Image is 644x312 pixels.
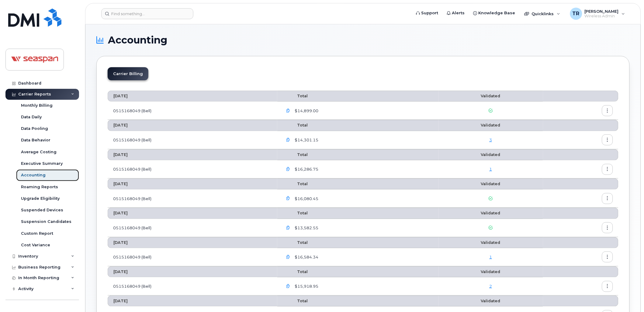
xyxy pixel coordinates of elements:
[108,91,277,102] th: [DATE]
[283,299,308,303] span: Total
[108,296,277,307] th: [DATE]
[283,123,308,127] span: Total
[283,152,308,157] span: Total
[438,208,543,219] th: Validated
[438,149,543,160] th: Validated
[108,179,277,189] th: [DATE]
[108,219,277,237] td: 0515168049 (Bell)
[489,167,492,172] a: 1
[108,266,277,277] th: [DATE]
[294,254,319,260] span: $16,584.34
[489,255,492,259] a: 1
[108,36,167,45] span: Accounting
[438,179,543,189] th: Validated
[294,166,319,172] span: $16,286.75
[438,237,543,248] th: Validated
[108,208,277,219] th: [DATE]
[283,269,308,274] span: Total
[294,137,319,143] span: $14,301.15
[438,120,543,131] th: Validated
[283,94,308,98] span: Total
[294,196,319,202] span: $16,080.45
[294,108,319,114] span: $14,899.00
[438,266,543,277] th: Validated
[283,240,308,245] span: Total
[108,149,277,160] th: [DATE]
[283,182,308,186] span: Total
[294,283,319,289] span: $15,918.95
[489,137,492,142] a: 3
[108,102,277,120] td: 0515168049 (Bell)
[108,277,277,296] td: 0515168049 (Bell)
[108,160,277,179] td: 0515168049 (Bell)
[108,131,277,149] td: 0515168049 (Bell)
[438,296,543,307] th: Validated
[283,211,308,215] span: Total
[294,225,319,231] span: $13,582.55
[108,189,277,208] td: 0515168049 (Bell)
[108,120,277,131] th: [DATE]
[108,237,277,248] th: [DATE]
[108,248,277,266] td: 0515168049 (Bell)
[489,284,492,289] a: 2
[438,91,543,102] th: Validated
